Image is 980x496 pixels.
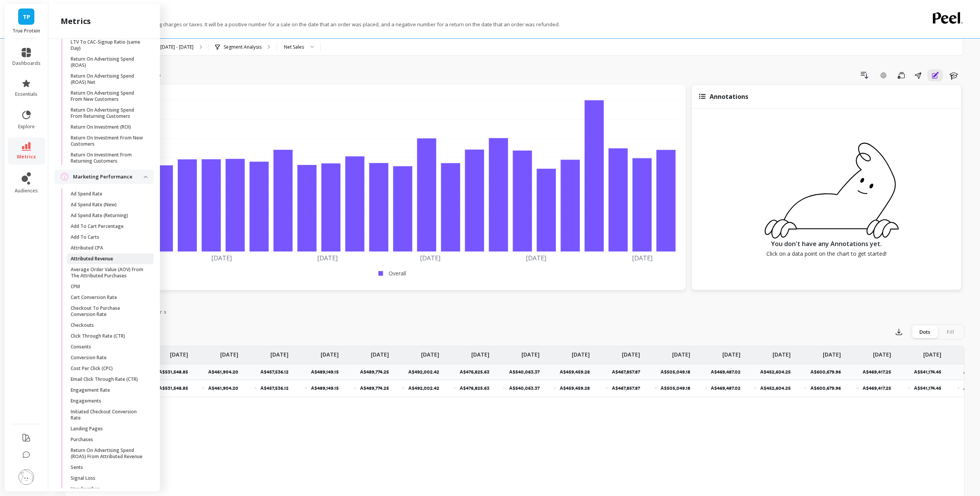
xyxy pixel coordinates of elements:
[71,267,144,279] p: Average Order Value (AOV) From The Attributed Purchases
[71,486,100,492] p: Unsubscribes
[71,212,128,219] p: Ad Spend Rate (Returning)
[71,365,113,372] p: Cost Per Click (CPC)
[760,385,791,391] p: A$452,604.25
[810,369,846,375] p: A$600,679.96
[722,346,741,358] p: [DATE]
[408,369,444,375] p: A$492,002.42
[360,385,389,391] p: A$489,774.25
[260,385,289,391] p: A$457,536.12
[159,385,188,391] p: A$531,548.85
[509,385,540,391] p: A$540,063.37
[71,305,144,318] p: Checkout To Purchase Conversion Rate
[612,385,640,391] p: A$467,857.87
[71,256,113,262] p: Attributed Revenue
[771,239,882,248] p: You don't have any Annotations yet.
[71,409,144,421] p: Initiated Checkout Conversion Rate
[460,385,489,391] p: A$476,825.63
[749,135,904,239] img: svg+xml;base64,PHN2ZyB3aWR0aD0iMzQ2IiBoZWlnaHQ9IjIzMSIgdmlld0JveD0iMCAwIDM0NiAyMzEiIGZpbGw9Im5vbm...
[71,107,144,119] p: Return On Advertising Spend From Returning Customers
[71,344,91,350] p: Consents
[208,369,243,375] p: A$461,904.20
[311,369,343,375] p: A$489,149.15
[766,250,887,258] p: Click on a data point on the chart to get started!
[71,191,102,197] p: Ad Spend Rate
[460,369,494,375] p: A$476,825.63
[873,346,891,358] p: [DATE]
[710,92,748,101] span: Annotations
[220,346,238,358] p: [DATE]
[71,124,131,130] p: Return On Investment (ROI)
[612,369,645,375] p: A$467,857.87
[71,426,103,432] p: Landing Pages
[17,154,36,160] span: metrics
[19,469,34,485] img: profile picture
[408,385,439,391] p: A$492,002.42
[208,385,238,391] p: A$461,904.20
[71,355,107,361] p: Conversion Rate
[65,21,560,28] p: Net sales does not include shipping charges or taxes. It will be a positive number for a sale on ...
[938,326,963,338] div: Fill
[260,369,293,375] p: A$457,536.12
[71,90,144,102] p: Return On Advertising Spend From New Customers
[15,188,38,194] span: audiences
[71,475,95,481] p: Signal Loss
[71,447,144,460] p: Return On Advertising Spend (ROAS) From Attributed Revenue
[71,437,93,443] p: Purchases
[421,346,439,358] p: [DATE]
[284,43,304,51] div: Net Sales
[71,376,138,382] p: Email Click Through Rate (CTR)
[661,385,690,391] p: A$505,049.18
[823,346,841,358] p: [DATE]
[61,173,68,181] img: navigation item icon
[912,326,938,338] div: Dots
[711,385,741,391] p: A$469,487.02
[270,346,289,358] p: [DATE]
[71,202,117,208] p: Ad Spend Rate (New)
[661,369,695,375] p: A$505,049.18
[71,398,101,404] p: Engagements
[15,91,37,97] span: essentials
[12,60,41,66] span: dashboards
[863,385,891,391] p: A$469,417.25
[371,346,389,358] p: [DATE]
[224,44,262,50] p: Segment Analysis
[321,346,339,358] p: [DATE]
[572,346,590,358] p: [DATE]
[923,346,941,358] p: [DATE]
[711,369,745,375] p: A$469,487.02
[61,16,91,27] h2: metrics
[159,369,193,375] p: A$531,548.85
[71,234,99,240] p: Add To Carts
[509,369,544,375] p: A$540,063.37
[360,369,394,375] p: A$489,774.25
[71,294,117,301] p: Cart Conversion Rate
[810,385,841,391] p: A$600,679.96
[12,28,41,34] p: True Protein
[71,135,144,147] p: Return On Investment From New Customers
[71,464,83,471] p: Sents
[71,39,144,51] p: LTV To CAC-Signup Ratio (same Day)
[311,385,339,391] p: A$489,149.15
[914,369,946,375] p: A$541,174.45
[672,346,690,358] p: [DATE]
[23,12,30,21] span: TP
[170,346,188,358] p: [DATE]
[144,176,148,178] img: down caret icon
[73,173,144,181] p: Marketing Performance
[560,385,590,391] p: A$459,459.28
[18,124,35,130] span: explore
[71,245,103,251] p: Attributed CPA
[71,322,94,328] p: Checkouts
[521,346,540,358] p: [DATE]
[71,223,124,229] p: Add To Cart Percentage
[71,152,144,164] p: Return On Investment From Returning Customers
[71,56,144,68] p: Return On Advertising Spend (ROAS)
[773,346,791,358] p: [DATE]
[471,346,489,358] p: [DATE]
[71,284,80,290] p: CPM
[71,73,144,85] p: Return On Advertising Spend (ROAS) Net
[71,387,110,393] p: Engagement Rate
[65,302,965,319] nav: Tabs
[863,369,896,375] p: A$469,417.25
[914,385,941,391] p: A$541,174.45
